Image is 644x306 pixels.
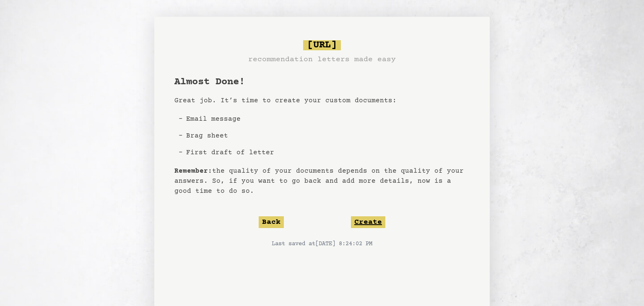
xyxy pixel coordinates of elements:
p: Last saved at [DATE] 8:24:02 PM [174,240,470,248]
li: First draft of letter [183,144,470,161]
span: Remember: [174,167,212,175]
p: Great job. It’s time to create your custom documents: [174,96,470,106]
button: Back [259,216,284,228]
h3: recommendation letters made easy [248,54,396,65]
button: Create [351,216,385,228]
span: [URL] [303,40,341,50]
p: the quality of your documents depends on the quality of your answers. So, if you want to go back ... [174,166,470,196]
li: Brag sheet [183,127,470,144]
h1: Almost Done! [174,75,470,89]
li: Email message [183,111,470,127]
